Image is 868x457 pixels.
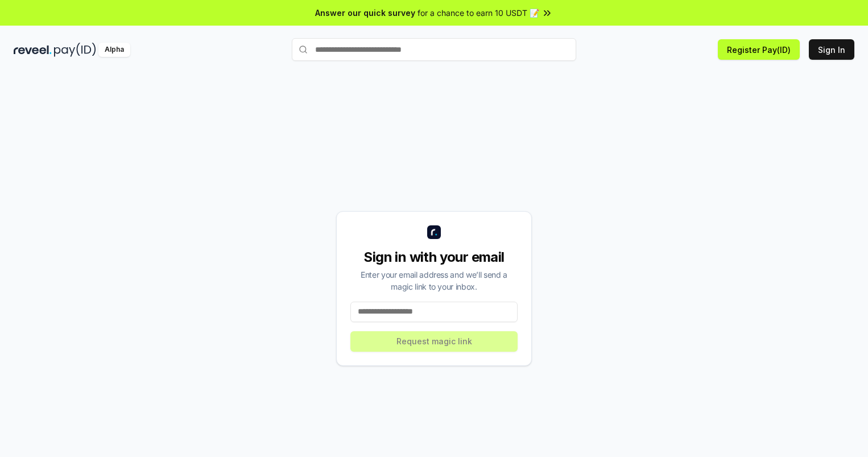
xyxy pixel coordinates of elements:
span: Answer our quick survey [315,7,415,19]
button: Sign In [809,39,854,60]
img: pay_id [54,43,96,57]
span: for a chance to earn 10 USDT 📝 [418,7,539,19]
img: logo_small [427,225,441,239]
button: Register Pay(ID) [718,39,800,60]
div: Enter your email address and we’ll send a magic link to your inbox. [350,269,518,293]
img: reveel_dark [14,43,52,57]
div: Sign in with your email [350,248,518,266]
div: Alpha [98,43,130,57]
